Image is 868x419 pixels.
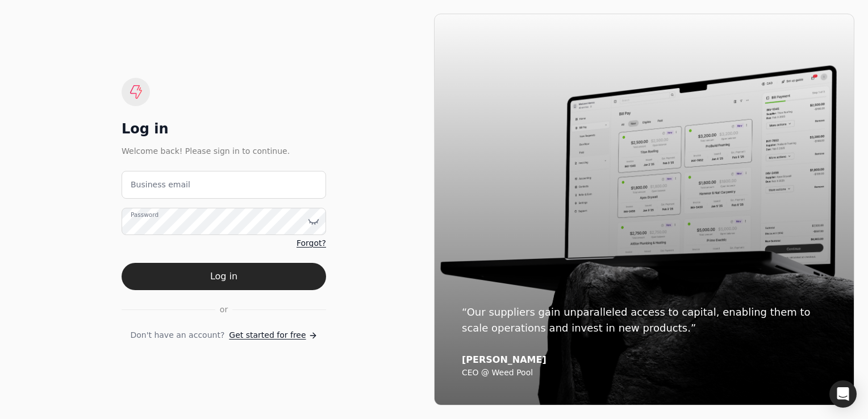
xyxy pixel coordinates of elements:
[131,210,158,219] label: Password
[122,263,326,290] button: Log in
[462,368,827,378] div: CEO @ Weed Pool
[829,380,857,408] div: Open Intercom Messenger
[462,354,827,366] div: [PERSON_NAME]
[122,145,326,157] div: Welcome back! Please sign in to continue.
[122,120,326,138] div: Log in
[229,329,317,341] a: Get started for free
[462,304,827,336] div: “Our suppliers gain unparalleled access to capital, enabling them to scale operations and invest ...
[220,304,228,316] span: or
[130,329,224,341] span: Don't have an account?
[131,179,190,191] label: Business email
[297,237,326,249] a: Forgot?
[229,329,306,341] span: Get started for free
